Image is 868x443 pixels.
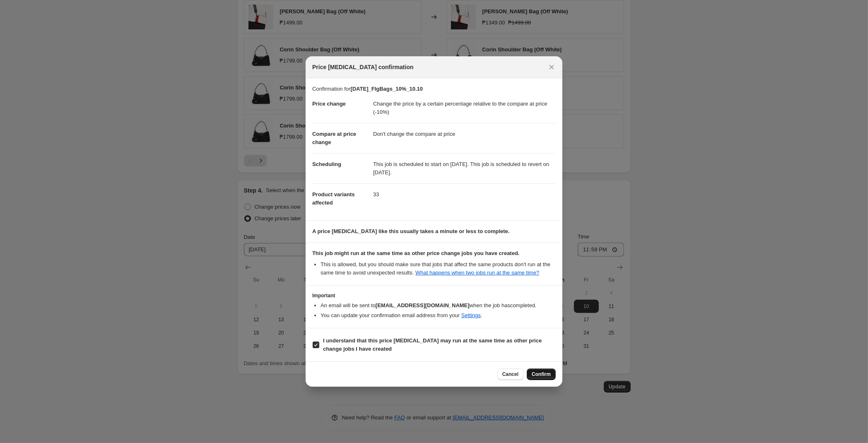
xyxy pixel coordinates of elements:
[312,228,510,234] b: A price [MEDICAL_DATA] like this usually takes a minute or less to complete.
[312,250,520,256] b: This job might run at the same time as other price change jobs you have created.
[373,93,556,123] dd: Change the price by a certain percentage relative to the compare at price (-10%)
[321,301,556,310] li: An email will be sent to when the job has completed .
[502,371,518,378] span: Cancel
[373,183,556,205] dd: 33
[312,101,346,107] span: Price change
[415,270,539,276] a: What happens when two jobs run at the same time?
[546,61,557,73] button: Close
[373,153,556,183] dd: This job is scheduled to start on [DATE]. This job is scheduled to revert on [DATE].
[321,260,556,277] li: This is allowed, but you should make sure that jobs that affect the same products don ' t run at ...
[376,302,470,308] b: [EMAIL_ADDRESS][DOMAIN_NAME]
[312,131,356,145] span: Compare at price change
[532,371,551,378] span: Confirm
[312,161,341,167] span: Scheduling
[373,123,556,145] dd: Don't change the compare at price
[350,86,423,92] b: [DATE]_FIgBags_10%_10.10
[527,368,556,380] button: Confirm
[312,292,556,299] h3: Important
[312,191,355,206] span: Product variants affected
[312,85,556,93] p: Confirmation for
[461,312,481,318] a: Settings
[323,337,542,352] b: I understand that this price [MEDICAL_DATA] may run at the same time as other price change jobs I...
[312,63,414,71] span: Price [MEDICAL_DATA] confirmation
[497,368,523,380] button: Cancel
[321,311,556,320] li: You can update your confirmation email address from your .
